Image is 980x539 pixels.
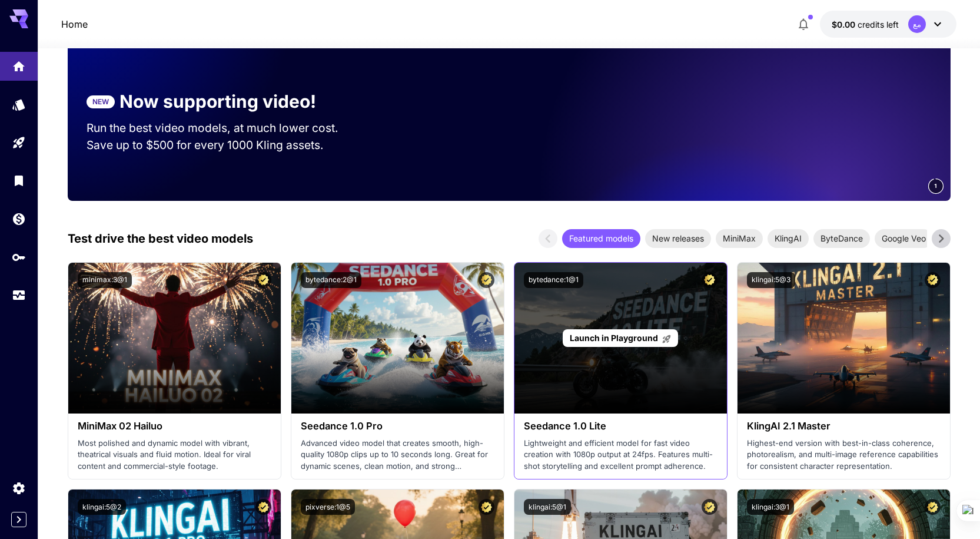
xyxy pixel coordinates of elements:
[524,421,717,432] h3: Seedance 1.0 Lite
[875,232,933,244] span: Google Veo
[925,272,941,288] button: Certified Model – Vetted for best performance and includes a commercial license.
[78,272,132,288] button: minimax:3@1
[12,131,26,146] div: Playground
[78,438,271,472] p: Most polished and dynamic model with vibrant, theatrical visuals and fluid motion. Ideal for vira...
[832,18,899,31] div: $0.00
[479,499,494,515] button: Certified Model – Vetted for best performance and includes a commercial license.
[716,232,763,244] span: MiniMax
[570,333,658,343] span: Launch in Playground
[908,15,926,33] div: مع
[301,421,494,432] h3: Seedance 1.0 Pro
[78,421,271,432] h3: MiniMax 02 Hailuo
[119,88,316,115] p: Now supporting video!
[12,481,26,495] div: Settings
[875,229,933,248] div: Google Veo
[12,97,26,112] div: Models
[702,272,717,288] button: Certified Model – Vetted for best performance and includes a commercial license.
[68,230,253,247] p: Test drive the best video models
[562,232,640,244] span: Featured models
[12,211,26,226] div: Wallet
[738,263,950,414] img: alt
[768,229,809,248] div: KlingAI
[563,329,677,348] a: Launch in Playground
[562,229,640,248] div: Featured models
[87,137,361,154] p: Save up to $500 for every 1000 Kling assets.
[255,272,271,288] button: Certified Model – Vetted for best performance and includes a commercial license.
[768,232,809,244] span: KlingAI
[12,173,26,188] div: Library
[747,272,795,288] button: klingai:5@3
[702,499,717,515] button: Certified Model – Vetted for best performance and includes a commercial license.
[813,232,870,244] span: ByteDance
[747,421,941,432] h3: KlingAI 2.1 Master
[291,263,504,414] img: alt
[12,55,26,70] div: Home
[12,250,26,264] div: API Keys
[78,499,126,515] button: klingai:5@2
[716,229,763,248] div: MiniMax
[479,272,494,288] button: Certified Model – Vetted for best performance and includes a commercial license.
[524,438,717,472] p: Lightweight and efficient model for fast video creation with 1080p output at 24fps. Features mult...
[301,499,355,515] button: pixverse:1@5
[301,272,361,288] button: bytedance:2@1
[12,288,26,303] div: Usage
[747,499,794,515] button: klingai:3@1
[255,499,271,515] button: Certified Model – Vetted for best performance and includes a commercial license.
[645,232,711,244] span: New releases
[524,272,583,288] button: bytedance:1@1
[524,499,571,515] button: klingai:5@1
[820,11,956,38] button: $0.00مع
[934,181,938,190] span: 1
[11,512,26,527] button: Expand sidebar
[87,120,361,137] p: Run the best video models, at much lower cost.
[832,19,858,29] span: $0.00
[813,229,870,248] div: ByteDance
[645,229,711,248] div: New releases
[301,438,494,472] p: Advanced video model that creates smooth, high-quality 1080p clips up to 10 seconds long. Great f...
[92,97,109,107] p: NEW
[61,17,88,31] a: Home
[858,19,899,29] span: credits left
[68,263,281,414] img: alt
[925,499,941,515] button: Certified Model – Vetted for best performance and includes a commercial license.
[747,438,941,472] p: Highest-end version with best-in-class coherence, photorealism, and multi-image reference capabil...
[61,17,88,31] nav: breadcrumb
